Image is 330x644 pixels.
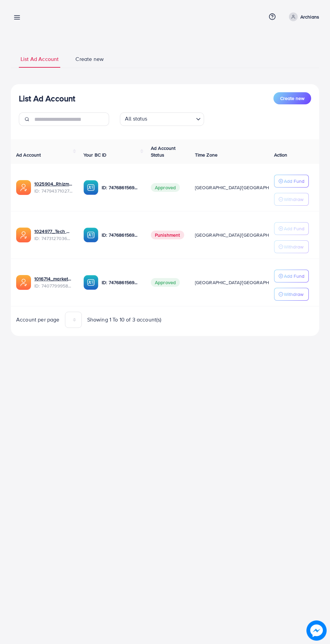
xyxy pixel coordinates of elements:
p: Withdraw [284,290,303,298]
img: ic-ads-acc.e4c84228.svg [16,275,31,290]
img: image [306,620,327,641]
p: ID: 7476861569385742352 [102,231,140,239]
span: Punishment [151,231,184,239]
span: Create new [280,95,304,102]
p: ID: 7476861569385742352 [102,278,140,286]
img: ic-ads-acc.e4c84228.svg [16,180,31,195]
span: ID: 7473127036257615873 [34,235,73,242]
div: <span class='underline'>1024977_Tech Wave_1739972983986</span></br>7473127036257615873 [34,228,73,242]
span: ID: 7407799958096789521 [34,282,73,289]
input: Search for option [150,114,193,124]
img: ic-ba-acc.ded83a64.svg [84,180,98,195]
span: ID: 7479437102770323473 [34,188,73,194]
span: Create new [75,55,104,63]
p: Add Fund [284,177,304,185]
span: [GEOGRAPHIC_DATA]/[GEOGRAPHIC_DATA] [195,184,289,191]
img: ic-ba-acc.ded83a64.svg [84,228,98,242]
button: Create new [273,92,311,104]
span: [GEOGRAPHIC_DATA]/[GEOGRAPHIC_DATA] [195,232,289,238]
button: Add Fund [274,222,309,235]
p: Add Fund [284,225,304,233]
span: Showing 1 To 10 of 3 account(s) [87,316,162,324]
a: 1024977_Tech Wave_1739972983986 [34,228,73,235]
a: Archians [286,12,319,21]
div: <span class='underline'>1025904_Rhizmall Archbeat_1741442161001</span></br>7479437102770323473 [34,180,73,194]
span: List Ad Account [21,55,59,63]
h3: List Ad Account [19,94,75,103]
button: Withdraw [274,193,309,206]
p: Archians [300,13,319,21]
p: Withdraw [284,243,303,251]
div: Search for option [120,112,204,126]
button: Withdraw [274,240,309,253]
span: Action [274,151,288,158]
span: Approved [151,278,180,287]
span: Account per page [16,316,60,324]
span: All status [124,113,149,124]
span: Ad Account Status [151,145,176,158]
p: Withdraw [284,195,303,203]
button: Add Fund [274,175,309,188]
button: Add Fund [274,270,309,282]
span: Time Zone [195,151,218,158]
a: 1016714_marketbay_1724762849692 [34,275,73,282]
span: Your BC ID [84,151,107,158]
span: Ad Account [16,151,41,158]
img: ic-ba-acc.ded83a64.svg [84,275,98,290]
p: Add Fund [284,272,304,280]
span: [GEOGRAPHIC_DATA]/[GEOGRAPHIC_DATA] [195,279,289,286]
p: ID: 7476861569385742352 [102,183,140,192]
div: <span class='underline'>1016714_marketbay_1724762849692</span></br>7407799958096789521 [34,275,73,289]
a: 1025904_Rhizmall Archbeat_1741442161001 [34,180,73,187]
button: Withdraw [274,288,309,301]
img: ic-ads-acc.e4c84228.svg [16,228,31,242]
span: Approved [151,183,180,192]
